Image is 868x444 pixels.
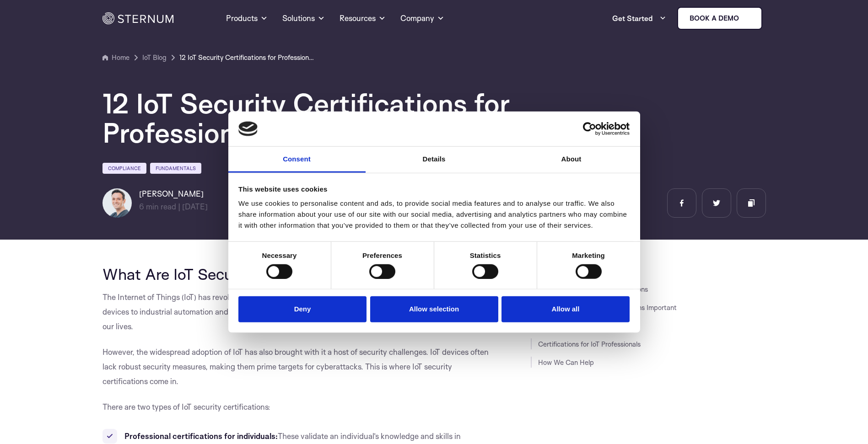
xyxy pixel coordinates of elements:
img: Igal Zeifman [102,188,132,218]
a: Usercentrics Cookiebot - opens in a new window [550,122,630,136]
a: Solutions [282,2,325,35]
img: logo [238,122,258,136]
a: Consent [228,147,366,173]
h6: [PERSON_NAME] [139,188,208,199]
strong: Marketing [572,251,605,259]
p: There are two types of IoT security certifications: [102,400,490,414]
button: Deny [238,296,367,322]
a: Book a demo [677,7,762,30]
a: Home [102,52,129,63]
h2: What Are IoT Security Certifications [102,265,490,283]
a: Resources [340,2,386,35]
span: 6 [139,202,144,211]
button: Allow selection [370,296,498,322]
span: [DATE] [182,202,208,211]
a: Products [226,2,268,35]
a: Fundamentals [150,163,201,174]
strong: Necessary [262,251,297,259]
strong: Professional certifications for individuals: [124,431,278,441]
div: We use cookies to personalise content and ads, to provide social media features and to analyse ou... [238,198,630,231]
strong: Statistics [470,251,501,259]
img: sternum iot [743,15,750,22]
h3: JUMP TO SECTION [531,265,766,273]
p: However, the widespread adoption of IoT has also brought with it a host of security challenges. I... [102,345,490,389]
strong: Preferences [362,251,402,259]
a: Details [366,147,503,173]
a: IoT Blog [142,52,167,63]
a: How We Can Help [538,358,594,367]
a: Get Started [612,9,666,27]
span: min read | [139,202,180,211]
h1: 12 IoT Security Certifications for Professionals and IoT Devices [102,89,652,147]
a: 12 IoT Security Certifications for Professionals and IoT Devices [179,52,317,63]
button: Allow all [501,296,630,322]
a: Compliance [102,163,146,174]
a: About [503,147,640,173]
p: The Internet of Things (IoT) has revolutionized the way we live and work. From smart homes and we... [102,290,490,334]
a: Certifications for IoT Professionals [538,340,641,348]
a: Company [400,2,444,35]
div: This website uses cookies [238,184,630,195]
